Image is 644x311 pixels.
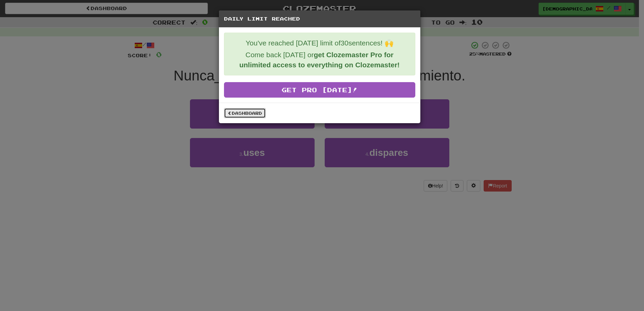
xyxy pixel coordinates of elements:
[239,51,399,69] strong: get Clozemaster Pro for unlimited access to everything on Clozemaster!
[224,108,266,118] a: Dashboard
[224,15,415,22] h5: Daily Limit Reached
[224,82,415,98] a: Get Pro [DATE]!
[229,50,410,70] p: Come back [DATE] or
[229,38,410,48] p: You've reached [DATE] limit of 30 sentences! 🙌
